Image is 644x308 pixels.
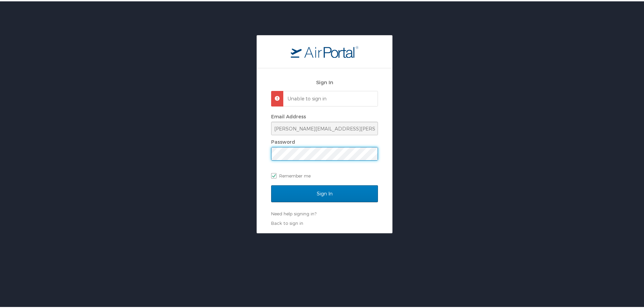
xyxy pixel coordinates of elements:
a: Need help signing in? [271,210,316,215]
input: Sign In [271,184,378,201]
p: Unable to sign in [288,94,372,101]
label: Remember me [271,169,378,180]
label: Email Address [271,112,306,118]
h2: Sign In [271,77,378,85]
label: Password [271,138,295,143]
a: Back to sign in [271,219,303,224]
img: logo [291,44,358,56]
